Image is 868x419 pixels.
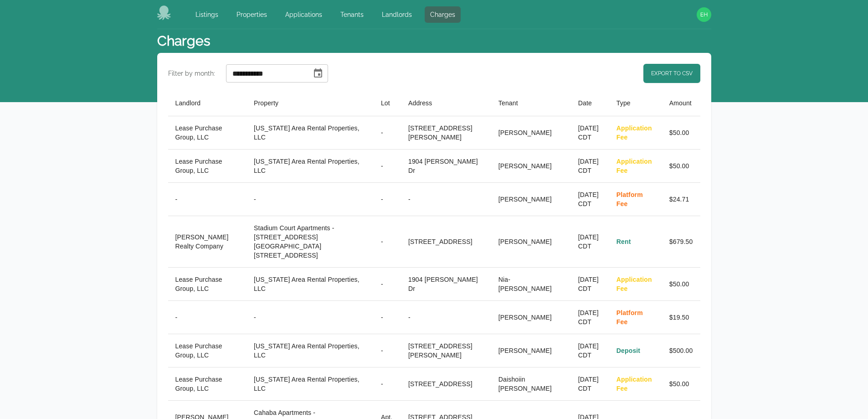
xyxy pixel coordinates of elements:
th: [DATE] CDT [571,116,609,150]
th: - [374,216,401,268]
td: $50.00 [662,268,700,301]
th: Type [609,90,662,116]
th: [US_STATE] Area Rental Properties, LLC [247,334,374,367]
a: Applications [280,6,328,23]
td: $679.50 [662,216,700,268]
th: Amount [662,90,700,116]
a: Export to CSV [643,64,700,83]
th: - [374,150,401,183]
td: $50.00 [662,367,700,401]
th: - [168,301,247,334]
th: Nia-[PERSON_NAME] [491,268,571,301]
span: Application Fee [616,158,652,174]
th: [DATE] CDT [571,268,609,301]
th: - [374,367,401,401]
th: [DATE] CDT [571,150,609,183]
a: Listings [190,6,224,23]
button: Choose date, selected date is Aug 1, 2025 [309,64,327,83]
th: - [247,301,374,334]
th: Lease Purchase Group, LLC [168,150,247,183]
th: [US_STATE] Area Rental Properties, LLC [247,367,374,401]
th: - [374,116,401,150]
th: - [374,301,401,334]
td: $500.00 [662,334,700,367]
th: [DATE] CDT [571,301,609,334]
th: - [401,183,491,216]
th: [DATE] CDT [571,367,609,401]
th: Daishoiin [PERSON_NAME] [491,367,571,401]
th: - [401,301,491,334]
th: [STREET_ADDRESS][PERSON_NAME] [401,116,491,150]
th: Lease Purchase Group, LLC [168,116,247,150]
th: - [374,334,401,367]
td: $24.71 [662,183,700,216]
a: Landlords [376,6,417,23]
th: [PERSON_NAME] [491,216,571,268]
th: Tenant [491,90,571,116]
th: 1904 [PERSON_NAME] Dr [401,268,491,301]
span: Platform Fee [616,191,643,207]
h1: Charges [157,33,210,49]
th: [DATE] CDT [571,334,609,367]
span: Deposit [616,347,640,354]
th: [US_STATE] Area Rental Properties, LLC [247,150,374,183]
th: - [374,183,401,216]
label: Filter by month: [168,69,215,78]
th: Landlord [168,90,247,116]
span: Platform Fee [616,309,643,326]
th: Stadium Court Apartments - [STREET_ADDRESS][GEOGRAPHIC_DATA][STREET_ADDRESS] [247,216,374,268]
th: Lease Purchase Group, LLC [168,334,247,367]
th: [STREET_ADDRESS][PERSON_NAME] [401,334,491,367]
span: Application Fee [616,124,652,141]
th: [PERSON_NAME] [491,183,571,216]
th: Lot [374,90,401,116]
th: - [374,268,401,301]
th: [US_STATE] Area Rental Properties, LLC [247,268,374,301]
th: [STREET_ADDRESS] [401,367,491,401]
span: Rent [616,238,631,245]
th: [PERSON_NAME] [491,334,571,367]
th: 1904 [PERSON_NAME] Dr [401,150,491,183]
td: $19.50 [662,301,700,334]
td: $50.00 [662,116,700,150]
th: [PERSON_NAME] [491,116,571,150]
th: [PERSON_NAME] Realty Company [168,216,247,268]
td: $50.00 [662,150,700,183]
th: [PERSON_NAME] [491,301,571,334]
th: [DATE] CDT [571,183,609,216]
a: Charges [425,6,461,23]
th: - [168,183,247,216]
a: Tenants [335,6,369,23]
th: Lease Purchase Group, LLC [168,367,247,401]
a: Properties [231,6,272,23]
th: Lease Purchase Group, LLC [168,268,247,301]
th: [PERSON_NAME] [491,150,571,183]
span: Application Fee [616,276,652,292]
th: [DATE] CDT [571,216,609,268]
span: Application Fee [616,376,652,392]
th: - [247,183,374,216]
th: [US_STATE] Area Rental Properties, LLC [247,116,374,150]
th: Address [401,90,491,116]
th: Date [571,90,609,116]
th: [STREET_ADDRESS] [401,216,491,268]
th: Property [247,90,374,116]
